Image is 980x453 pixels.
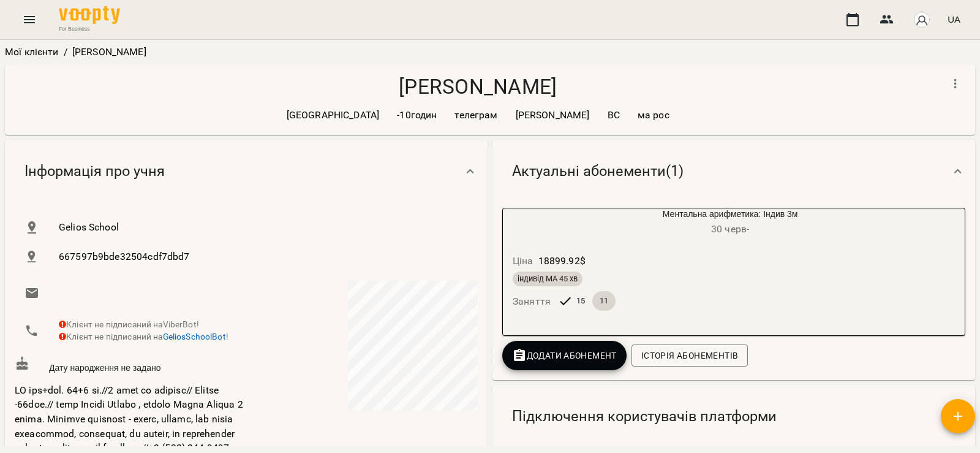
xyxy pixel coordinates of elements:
[513,293,551,310] h6: Заняття
[630,105,677,125] div: ма рос
[163,332,226,341] a: GeliosSchoolBot
[390,105,444,125] div: -10годин
[513,273,582,284] span: індивід МА 45 хв
[711,223,749,235] span: 30 черв -
[15,74,941,99] h4: [PERSON_NAME]
[512,407,777,426] span: Підключення користувачів платформи
[447,105,505,125] div: телеграм
[503,208,899,325] button: Ментальна арифметика: Індив 3м30 черв- Ціна18899.92$індивід МА 45 хвЗаняття1511
[59,220,468,235] span: Gelios School
[641,348,738,363] span: Історія абонементів
[287,108,380,123] p: [GEOGRAPHIC_DATA]
[454,108,497,123] p: телеграм
[5,45,975,59] nav: breadcrumb
[15,5,44,34] button: Menu
[12,354,246,377] div: Дату народження не задано
[913,11,930,28] img: avatar_s.png
[631,345,748,367] button: Історія абонементів
[562,208,899,237] div: Ментальна арифметика: Індив 3м
[513,253,533,270] h6: Ціна
[943,8,965,31] button: UA
[502,341,627,370] button: Додати Абонемент
[492,140,975,203] div: Актуальні абонементи(1)
[512,348,617,363] span: Додати Абонемент
[948,13,960,26] span: UA
[512,162,684,181] span: Актуальні абонементи ( 1 )
[59,6,120,24] img: Voopty Logo
[397,108,437,123] p: -10годин
[503,208,562,237] div: Ментальна арифметика: Індив 3м
[508,105,597,125] div: [PERSON_NAME]
[279,105,387,125] div: [GEOGRAPHIC_DATA]
[5,46,59,58] a: Мої клієнти
[59,25,120,32] span: For Business
[538,254,586,268] p: 18899.92 $
[72,45,146,59] p: [PERSON_NAME]
[492,385,975,448] div: Підключення користувачів платформи
[5,140,488,203] div: Інформація про учня
[59,319,199,329] span: Клієнт не підписаний на ViberBot!
[516,108,590,123] p: [PERSON_NAME]
[569,295,592,306] span: 15
[600,105,627,125] div: ВС
[24,162,165,181] span: Інформація про учня
[638,108,669,123] p: ма рос
[608,108,620,123] p: ВС
[59,332,228,341] span: Клієнт не підписаний на !
[64,45,67,59] li: /
[59,249,468,264] span: 667597b9bde32504cdf7dbd7
[592,295,616,306] span: 11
